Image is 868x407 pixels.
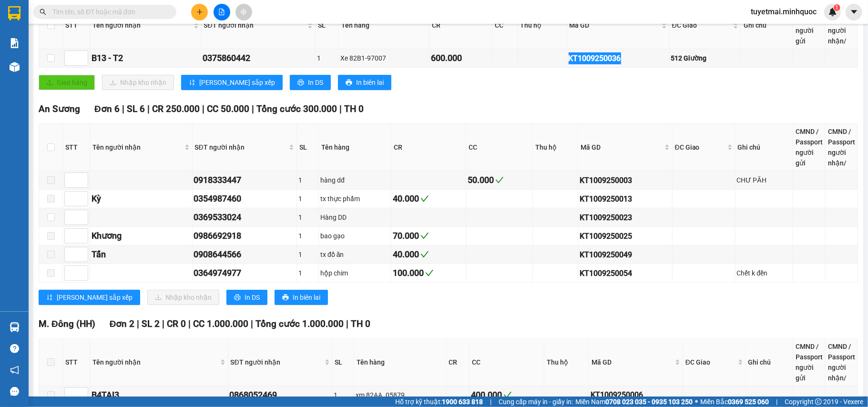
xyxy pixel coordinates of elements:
th: CR [429,2,492,49]
span: In DS [308,77,323,88]
img: solution-icon [10,38,20,48]
th: Ghi chú [741,2,793,49]
button: sort-ascending[PERSON_NAME] sắp xếp [39,290,140,305]
span: sort-ascending [46,294,53,302]
span: printer [346,79,352,87]
span: question-circle [10,344,19,353]
div: KT1009250003 [580,174,671,186]
span: ĐC Giao [675,142,725,153]
div: 0364974977 [194,266,296,280]
div: hộp chim [320,268,389,278]
span: | [202,103,204,114]
span: | [188,318,191,329]
td: 0918333447 [193,171,297,190]
div: Chết k đền [737,268,791,278]
div: KT1009250025 [580,230,671,242]
th: Thu hộ [518,2,567,49]
div: 40.000 [393,192,464,205]
span: | [776,397,777,407]
div: xm 82AA. 05879 [356,390,445,400]
span: | [251,318,253,329]
span: In biên lai [356,77,384,88]
th: SL [333,339,354,386]
span: Mã GD [570,20,660,31]
button: plus [191,4,208,20]
span: An Sương [39,103,80,114]
span: tuyetmai.minhquoc [743,6,824,18]
button: sort-ascending[PERSON_NAME] sắp xếp [181,75,283,90]
th: STT [63,339,90,386]
td: 0364974977 [193,264,297,283]
span: file-add [218,9,225,15]
th: Tên hàng [339,2,429,49]
span: sort-ascending [189,79,195,87]
span: | [339,103,342,114]
td: KT1009250049 [578,245,673,264]
span: CC 50.000 [207,103,249,114]
span: check [420,232,429,240]
span: CR 250.000 [152,103,200,114]
div: Khương [92,229,191,243]
th: Thu hộ [544,339,589,386]
div: CMND / Passport người gửi [796,4,823,46]
span: message [10,387,19,396]
div: KT1009250036 [569,52,668,64]
td: KT1009250025 [578,227,673,245]
div: tx đồ ăn [320,249,389,260]
span: printer [297,79,304,87]
div: B4TAI3 [92,388,226,402]
div: 0375860442 [203,51,314,65]
button: printerIn biên lai [338,75,391,90]
div: KT1009250054 [580,267,671,279]
span: notification [10,366,19,375]
span: Đơn 2 [110,318,135,329]
strong: 0708 023 035 - 0935 103 250 [605,398,693,406]
span: printer [282,294,289,302]
div: 0369533024 [194,211,296,224]
span: Cung cấp máy in - giấy in: [499,397,573,407]
th: CR [447,339,470,386]
td: KT1009250023 [578,208,673,227]
th: STT [63,124,90,171]
span: SĐT người nhận [195,142,287,153]
div: 1 [298,231,317,241]
span: | [137,318,139,329]
div: hàng dđ [320,175,389,185]
img: logo-vxr [8,6,20,20]
div: CMND / Passport người nhận/ [828,341,855,383]
span: SĐT người nhận [204,20,306,31]
span: | [490,397,491,407]
div: 1 [298,249,317,260]
div: 1 [298,268,317,278]
th: CC [492,2,518,49]
span: printer [234,294,241,302]
span: aim [240,9,247,15]
td: KT1009250054 [578,264,673,283]
div: 0918333447 [194,173,296,187]
span: Mã GD [592,357,673,367]
span: | [122,103,124,114]
button: caret-down [846,4,862,20]
div: 1 [298,193,317,204]
span: check [495,176,504,184]
td: 0908644566 [193,245,297,264]
th: Tên hàng [319,124,391,171]
span: | [252,103,254,114]
span: Miền Nam [575,397,693,407]
span: SL 6 [127,103,145,114]
div: 0986692918 [194,229,296,243]
th: Ghi chú [746,339,793,386]
div: 1 [317,53,337,63]
td: 0868052469 [228,386,333,405]
th: Tên hàng [354,339,447,386]
span: 1 [835,4,838,11]
span: Mã GD [581,142,663,153]
td: KT1009250036 [567,49,670,68]
button: downloadNhập kho nhận [102,75,174,90]
div: 50.000 [468,173,531,187]
td: 0375860442 [202,49,316,68]
div: 400.000 [471,388,542,402]
td: KT1009250006 [589,386,683,405]
div: Xe 82B1-97007 [340,53,427,63]
div: KT1009250013 [580,193,671,205]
